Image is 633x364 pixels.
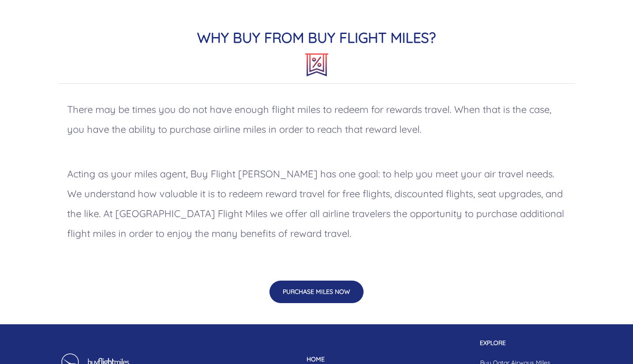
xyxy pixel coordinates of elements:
h2: WHY BUY FROM BUY FLIGHT MILES? [58,29,575,83]
a: PURCHASE MILES NOW [269,287,364,296]
p: Acting as your miles agent, Buy Flight [PERSON_NAME] has one goal: to help you meet your air trav... [58,155,575,252]
button: PURCHASE MILES NOW [269,281,364,303]
p: There may be times you do not have enough flight miles to redeem for rewards travel. When that is... [58,91,575,148]
p: EXPLORE [473,338,575,348]
img: about-icon [305,53,328,76]
p: HOME [300,355,378,364]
